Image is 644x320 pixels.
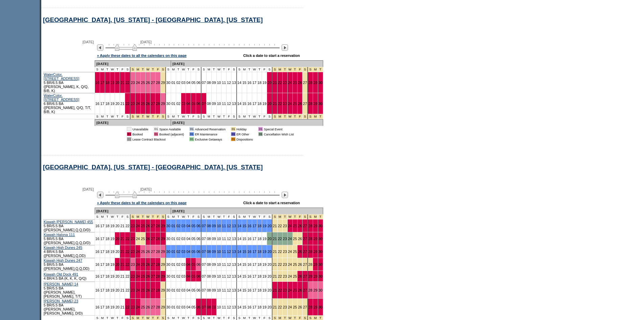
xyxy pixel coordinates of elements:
a: 24 [136,224,140,228]
a: 28 [156,102,160,106]
a: 17 [100,250,104,254]
a: 24 [288,102,292,106]
a: 30 [166,81,170,85]
a: 28 [308,237,312,241]
a: 21 [273,81,277,85]
a: 06 [196,262,200,266]
a: 21 [120,102,124,106]
a: 07 [202,237,206,241]
a: 17 [100,102,104,106]
a: 18 [105,224,110,228]
a: 26 [298,102,302,106]
a: 06 [196,81,200,85]
a: 25 [293,102,297,106]
a: 20 [115,250,119,254]
a: 19 [262,81,266,85]
a: 25 [141,224,145,228]
a: 04 [186,250,190,254]
a: 29 [313,224,317,228]
a: 25 [293,224,297,228]
a: » Apply these dates to all the calendars on this page [97,54,187,58]
a: 05 [191,81,195,85]
a: 19 [262,102,266,106]
a: 16 [247,237,252,241]
a: 18 [105,274,110,278]
a: 29 [313,237,317,241]
a: 22 [278,102,282,106]
a: 30 [166,262,170,266]
img: Previous [97,44,103,51]
a: 15 [242,102,246,106]
a: 07 [202,224,206,228]
a: 26 [146,262,150,266]
a: 23 [283,250,287,254]
a: 30 [318,250,323,254]
a: 17 [100,224,104,228]
a: 09 [212,250,216,254]
a: 19 [111,237,115,241]
a: 29 [313,102,317,106]
a: 27 [151,237,155,241]
a: 12 [227,81,231,85]
a: 24 [136,250,140,254]
a: 14 [237,262,241,266]
a: 05 [191,102,195,106]
a: 17 [100,237,104,241]
a: 12 [227,250,231,254]
a: 25 [141,81,145,85]
a: 29 [313,262,317,266]
a: 20 [267,250,271,254]
a: 16 [95,262,99,266]
a: 10 [217,262,221,266]
a: 18 [258,250,262,254]
a: 20 [267,237,271,241]
a: 17 [253,102,257,106]
a: 16 [247,102,252,106]
a: 05 [191,250,195,254]
a: 18 [258,81,262,85]
a: 08 [207,102,211,106]
a: 22 [125,237,129,241]
a: 08 [207,224,211,228]
a: 28 [308,250,312,254]
img: Next [282,44,288,51]
a: 16 [247,262,252,266]
a: 23 [131,250,135,254]
a: 24 [136,262,140,266]
a: 26 [146,81,150,85]
a: 23 [131,81,135,85]
a: 23 [283,224,287,228]
a: 23 [131,274,135,278]
a: 27 [303,224,307,228]
a: 16 [95,224,99,228]
a: 03 [182,102,186,106]
a: 14 [237,250,241,254]
a: 17 [100,81,104,85]
a: 15 [242,250,246,254]
a: 26 [298,224,302,228]
a: 23 [131,262,135,266]
a: 29 [161,262,165,266]
a: 06 [196,237,200,241]
a: 16 [95,274,99,278]
a: 20 [267,81,271,85]
a: 25 [141,102,145,106]
a: 30 [318,237,323,241]
a: 16 [247,81,252,85]
a: Kiawah Halona 111 [44,233,75,237]
a: 27 [303,237,307,241]
a: 10 [217,237,221,241]
a: 28 [156,237,160,241]
a: 10 [217,81,221,85]
a: 27 [151,250,155,254]
a: 29 [161,102,165,106]
a: 26 [146,102,150,106]
a: 19 [262,262,266,266]
a: 29 [161,81,165,85]
a: 09 [212,224,216,228]
a: 17 [253,224,257,228]
a: 23 [131,237,135,241]
a: 07 [202,102,206,106]
a: 26 [146,224,150,228]
a: 20 [115,237,119,241]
